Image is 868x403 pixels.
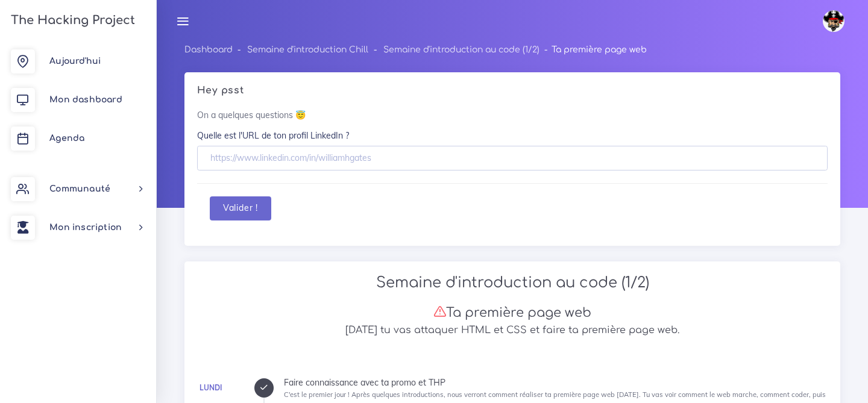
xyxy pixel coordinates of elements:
div: Faire connaissance avec ta promo et THP [284,378,828,387]
a: Semaine d'introduction au code (1/2) [383,45,539,54]
h3: Ta première page web [197,305,828,320]
span: Mon dashboard [49,95,122,104]
p: On a quelques questions 😇 [197,109,828,121]
a: Lundi [200,383,222,392]
a: Semaine d'introduction Chill [247,45,368,54]
h5: Hey psst [197,85,828,96]
input: https://www.linkedin.com/in/williamhgates [197,146,828,170]
button: Valider ! [210,196,271,221]
span: Communauté [49,184,110,193]
span: Agenda [49,134,84,143]
h5: [DATE] tu vas attaquer HTML et CSS et faire ta première page web. [197,325,828,336]
span: Mon inscription [49,223,122,232]
li: Ta première page web [539,42,647,57]
a: Dashboard [184,45,233,54]
span: Aujourd'hui [49,57,101,66]
label: Quelle est l'URL de ton profil LinkedIn ? [197,130,349,142]
h3: The Hacking Project [7,14,135,27]
h2: Semaine d'introduction au code (1/2) [197,274,828,292]
img: avatar [823,10,844,32]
